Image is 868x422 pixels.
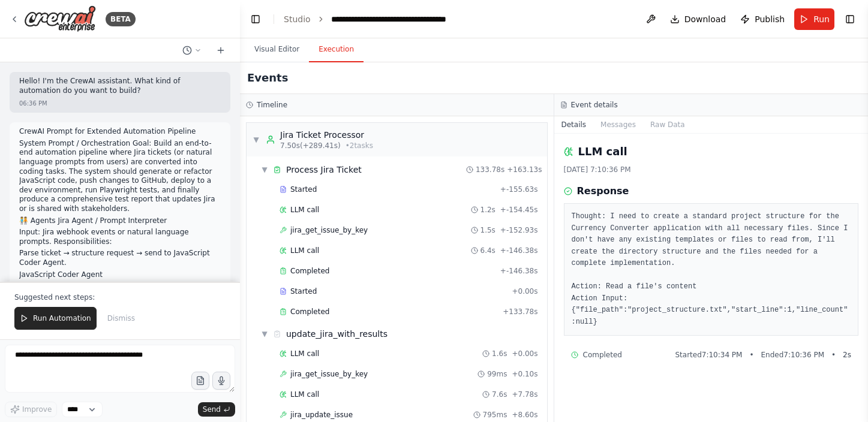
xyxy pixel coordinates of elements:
span: 7.6s [492,390,507,399]
pre: Thought: I need to create a standard project structure for the Currency Converter application wit... [572,211,851,328]
span: LLM call [290,349,319,358]
p: Hello! I'm the CrewAI assistant. What kind of automation do you want to build? [19,77,221,95]
span: Send [203,405,221,414]
span: + -146.38s [500,246,538,255]
span: + -155.63s [500,185,538,194]
span: 7.50s (+289.41s) [280,141,341,150]
span: 6.4s [480,246,495,255]
span: + 0.10s [512,369,537,379]
span: Download [684,13,726,25]
span: LLM call [290,390,319,399]
p: Parse ticket → structure request → send to JavaScript Coder Agent. [19,249,221,267]
div: Process Jira Ticket [286,164,362,176]
span: Completed [290,307,329,316]
p: JavaScript Coder Agent [19,270,221,280]
div: [DATE] 7:10:36 PM [564,165,859,174]
button: Publish [735,8,789,30]
span: ▼ [253,135,260,144]
span: 2 s [843,350,851,360]
p: 🧑‍🤝‍🧑 Agents Jira Agent / Prompt Interpreter [19,216,221,226]
span: Improve [22,405,52,414]
span: Run [813,13,830,25]
h2: LLM call [578,143,627,160]
span: 795ms [483,410,507,420]
button: Execution [309,37,364,62]
span: LLM call [290,205,319,215]
div: Jira Ticket Processor [280,129,373,141]
h3: Event details [571,100,618,110]
span: 1.5s [480,225,495,235]
a: Studio [284,14,311,24]
button: Hide left sidebar [247,11,264,28]
span: LLM call [290,246,319,255]
h3: Timeline [257,100,287,110]
div: update_jira_with_results [286,328,388,340]
span: Publish [755,13,785,25]
img: Logo [24,5,96,32]
span: jira_get_issue_by_key [290,225,368,235]
button: Run Automation [14,307,97,330]
span: ▼ [261,165,268,174]
button: Click to speak your automation idea [212,372,230,390]
button: Raw Data [643,116,692,133]
span: • [831,350,836,360]
div: 06:36 PM [19,99,47,108]
span: • 2 task s [346,141,373,150]
span: Run Automation [33,314,91,323]
nav: breadcrumb [284,13,446,25]
span: ▼ [261,329,268,339]
button: Details [554,116,594,133]
span: Completed [290,266,329,276]
span: + -154.45s [500,205,538,215]
p: Suggested next steps: [14,293,226,302]
span: • [749,350,753,360]
button: Send [198,402,235,417]
span: 133.78s [476,165,504,174]
span: Dismiss [107,314,135,323]
button: Download [665,8,731,30]
button: Switch to previous chat [178,43,206,58]
p: Input: Jira webhook events or natural language prompts. Responsibilities: [19,228,221,246]
button: Upload files [191,372,209,390]
span: Started [290,287,317,296]
span: Started [290,185,317,194]
button: Messages [593,116,643,133]
span: + 133.78s [503,307,537,316]
span: Started 7:10:34 PM [675,350,742,360]
button: Start a new chat [211,43,230,58]
span: Completed [583,350,622,360]
p: CrewAI Prompt for Extended Automation Pipeline [19,127,221,137]
span: + -146.38s [500,266,538,276]
span: 99ms [487,369,507,379]
button: Run [794,8,834,30]
div: BETA [106,12,136,26]
button: Improve [5,402,57,417]
span: + 163.13s [507,165,542,174]
span: + 0.00s [512,349,537,358]
span: jira_update_issue [290,410,353,420]
span: + 7.78s [512,390,537,399]
p: System Prompt / Orchestration Goal: Build an end-to-end automation pipeline where Jira tickets (o... [19,139,221,214]
button: Dismiss [101,307,141,330]
button: Visual Editor [245,37,309,62]
span: + -152.93s [500,225,538,235]
span: Ended 7:10:36 PM [761,350,824,360]
span: 1.2s [480,205,495,215]
h2: Events [247,70,288,86]
span: + 8.60s [512,410,537,420]
span: jira_get_issue_by_key [290,369,368,379]
button: Show right sidebar [842,11,858,28]
h3: Response [577,184,629,198]
span: 1.6s [492,349,507,358]
span: + 0.00s [512,287,537,296]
